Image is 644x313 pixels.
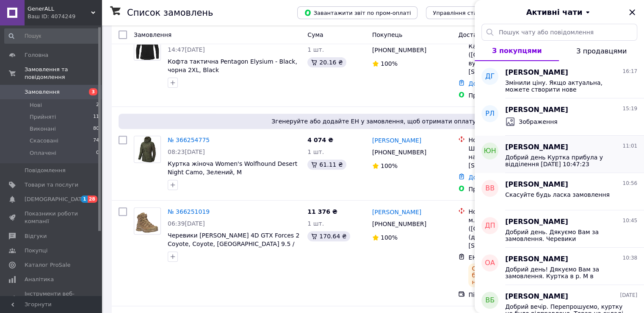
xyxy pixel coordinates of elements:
span: Скасовані [30,137,58,145]
img: Фото товару [134,34,160,60]
span: 80 [93,125,99,133]
span: [PERSON_NAME] [505,254,568,264]
button: Активні чати [498,7,620,18]
span: 15:19 [622,105,637,112]
div: Пром-оплата [468,185,555,193]
button: ВВ[PERSON_NAME]10:56Скасуйте будь ласка замовлення [475,173,644,210]
span: Завантажити звіт по пром-оплаті [304,9,411,17]
span: ДП [485,221,495,231]
span: [PERSON_NAME] [505,143,568,152]
a: Куртка жіноча Women's Wolfhound Desert Night Camo, Зелений, M [168,160,297,176]
span: Зображення [519,117,558,126]
span: 100% [381,60,398,67]
span: Добрий день! Дякуємо Вам за замовлення. Куртка в р. M в наявності. Завтра відбудеться передача то... [505,266,625,279]
div: Пром-оплата [468,91,555,100]
span: Добрий день. Дякуємо Вам за замовлення. Черевики [PERSON_NAME] 4D GTX Forces 2 Coyote UK 9.5 / EU... [505,229,625,242]
button: РЛ[PERSON_NAME]15:19Зображення [475,98,644,136]
span: Активні чати [526,7,582,18]
span: Покупці [25,247,47,254]
span: 11:01 [622,143,637,150]
div: 20.16 ₴ [307,57,346,67]
button: З покупцями [475,41,559,61]
span: Повідомлення [25,167,66,174]
span: 1 шт. [307,220,324,227]
span: 08:23[DATE] [168,148,205,155]
span: Аналітика [25,276,54,283]
span: 11 [93,113,99,121]
a: Фото товару [134,207,161,235]
div: [PHONE_NUMBER] [370,146,428,158]
span: Виконані [30,125,56,133]
span: Скасуйте будь ласка замовлення [505,191,610,198]
input: Пошук чату або повідомлення [481,24,637,41]
span: [DATE] [620,292,637,299]
button: Управління статусами [426,6,504,19]
span: GenerALL [28,5,91,13]
span: Замовлення [134,31,171,38]
span: Управління статусами [433,10,498,16]
span: 1 шт. [307,46,324,53]
span: Нові [30,101,42,109]
span: Головна [25,51,48,59]
button: ДГ[PERSON_NAME]16:17Змінили ціну. Якщо актуальна, можете створити нове [475,61,644,98]
img: Фото товару [134,136,160,162]
span: Каталог ProSale [25,261,70,269]
a: Кофта тактична Pentagon Elysium - Black, чорна 2XL, Black [168,58,297,73]
div: Нова Пошта [468,207,555,216]
span: ЮН [484,146,496,156]
span: Змінили ціну. Якщо актуальна, можете створити нове [505,79,625,93]
div: Нова Пошта [468,136,555,144]
span: 14:47[DATE] [168,46,205,53]
span: Товари та послуги [25,181,78,189]
span: РЛ [485,109,495,119]
span: 16:17 [622,68,637,75]
span: Cума [307,31,323,38]
span: [PERSON_NAME] [505,180,568,190]
img: Фото товару [135,208,160,234]
span: ВВ [485,184,495,193]
span: ВБ [485,296,495,305]
a: № 366251019 [168,208,210,215]
span: [DEMOGRAPHIC_DATA] [25,196,87,203]
div: Ваш ID: 4074249 [28,13,102,20]
span: Оплачені [30,149,56,157]
a: Фото товару [134,34,161,61]
span: Замовлення та повідомлення [25,66,102,81]
span: Покупець [372,31,402,38]
span: 100% [381,234,398,241]
a: [PERSON_NAME] [372,208,421,216]
div: Кагарлик ([GEOGRAPHIC_DATA].), №1: вул. [PERSON_NAME][STREET_ADDRESS] [468,42,555,76]
span: Показники роботи компанії [25,210,78,225]
div: [PHONE_NUMBER] [370,44,428,56]
span: 3 [89,88,97,95]
span: 4 074 ₴ [307,137,333,143]
span: Доставка та оплата [458,31,520,38]
button: З продавцями [559,41,644,61]
span: [PERSON_NAME] [505,217,568,227]
span: Замовлення [25,88,60,96]
a: № 366254775 [168,137,210,143]
h1: Список замовлень [127,8,213,18]
button: Завантажити звіт по пром-оплаті [297,6,417,19]
span: З покупцями [492,47,542,55]
span: 06:39[DATE] [168,220,205,227]
span: 10:45 [622,217,637,224]
span: ОА [485,258,495,268]
span: 0 [96,149,99,157]
span: 11 376 ₴ [307,208,337,215]
a: Додати ЕН [468,80,502,87]
div: Статус відправлення буде відомий найближчим часом [468,263,555,287]
div: 170.64 ₴ [307,231,350,241]
span: Черевики [PERSON_NAME] 4D GTX Forces 2 Coyote, Coyote, [GEOGRAPHIC_DATA] 9.5 / EU 44, 28см [168,232,299,256]
input: Пошук [4,28,100,44]
button: ОА[PERSON_NAME]10:38Добрий день! Дякуємо Вам за замовлення. Куртка в р. M в наявності. Завтра від... [475,248,644,285]
div: Післяплата [468,291,555,299]
span: Відгуки [25,232,47,240]
span: 28 [88,196,97,203]
button: ДП[PERSON_NAME]10:45Добрий день. Дякуємо Вам за замовлення. Черевики [PERSON_NAME] 4D GTX Forces ... [475,210,644,248]
span: Прийняті [30,113,56,121]
span: 100% [381,162,398,169]
a: Фото товару [134,136,161,163]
